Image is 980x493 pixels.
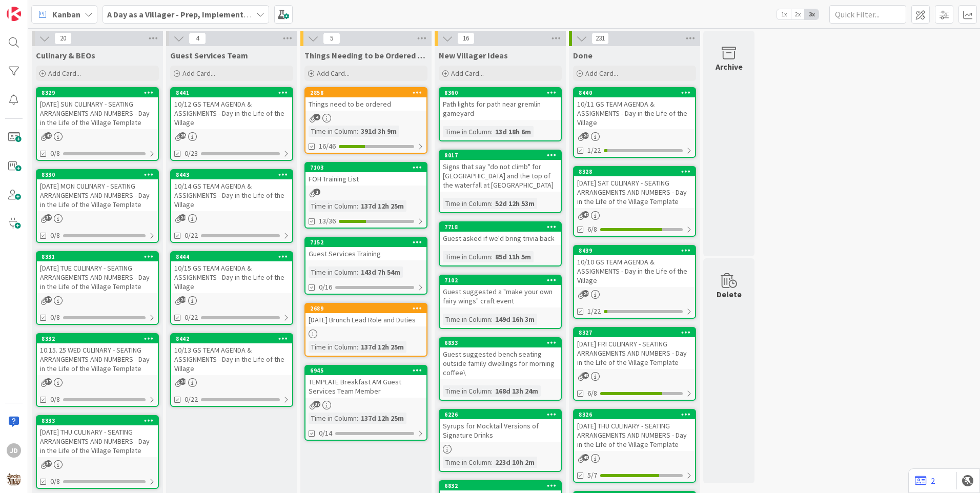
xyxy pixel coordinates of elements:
[440,481,561,490] div: 6832
[440,419,561,442] div: Syrups for Mocktail Versions of Signature Drinks
[305,88,426,111] div: 2858Things need to be ordered
[493,251,534,262] div: 85d 11h 5m
[440,97,561,120] div: Path lights for path near gremlin gameyard
[185,148,198,159] span: 0/23
[440,276,561,285] div: 7102
[574,167,695,176] div: 8328
[587,224,597,235] span: 6/8
[358,413,406,424] div: 137d 12h 25m
[440,222,561,232] div: 7718
[491,198,493,209] span: :
[574,255,695,287] div: 10/10 GS TEAM AGENDA & ASSIGNMENTS - Day in the Life of the Village
[579,329,695,336] div: 8327
[585,69,618,78] span: Add Card...
[574,337,695,369] div: [DATE] FRI CULINARY - SEATING ARRANGEMENTS AND NUMBERS - Day in the Life of the Village Template
[440,338,561,347] div: 6833
[107,9,290,19] b: A Day as a Villager - Prep, Implement and Execute
[7,443,21,458] div: JD
[358,341,406,353] div: 137d 12h 25m
[170,50,248,60] span: Guest Services Team
[37,88,158,97] div: 8329
[444,482,561,489] div: 6832
[36,50,95,60] span: Culinary & BEOs
[305,304,426,326] div: 2689[DATE] Brunch Lead Role and Duties
[42,417,158,424] div: 8333
[440,151,561,160] div: 8017
[493,198,537,209] div: 52d 12h 53m
[579,168,695,175] div: 8328
[319,282,332,293] span: 0/16
[305,163,426,172] div: 7103
[579,89,695,96] div: 8440
[305,304,426,313] div: 2689
[45,378,52,385] span: 37
[179,132,186,139] span: 25
[444,411,561,418] div: 6226
[582,372,589,379] span: 43
[50,230,60,241] span: 0/8
[176,335,292,342] div: 8442
[443,126,491,137] div: Time in Column
[45,132,52,139] span: 42
[310,89,426,96] div: 2858
[357,413,358,424] span: :
[493,385,541,397] div: 168d 13h 24m
[304,50,427,60] span: Things Needing to be Ordered - PUT IN CARD, Don't make new card
[443,251,491,262] div: Time in Column
[305,97,426,111] div: Things need to be ordered
[358,126,399,137] div: 391d 3h 9m
[52,8,80,20] span: Kanban
[305,238,426,260] div: 7152Guest Services Training
[357,200,358,212] span: :
[358,200,406,212] div: 137d 12h 25m
[185,230,198,241] span: 0/22
[579,247,695,254] div: 8439
[491,385,493,397] span: :
[176,253,292,260] div: 8444
[574,246,695,287] div: 843910/10 GS TEAM AGENDA & ASSIGNMENTS - Day in the Life of the Village
[582,132,589,139] span: 24
[439,50,508,60] span: New Villager Ideas
[440,88,561,97] div: 8360
[440,276,561,307] div: 7102Guest suggested a "make your own fairy wings" craft event
[310,367,426,374] div: 6945
[37,416,158,425] div: 8333
[305,163,426,186] div: 7103FOH Training List
[37,252,158,261] div: 8331
[716,60,743,73] div: Archive
[37,261,158,293] div: [DATE] TUE CULINARY - SEATING ARRANGEMENTS AND NUMBERS - Day in the Life of the Village Template
[493,457,537,468] div: 223d 10h 2m
[189,32,206,45] span: 4
[37,252,158,293] div: 8331[DATE] TUE CULINARY - SEATING ARRANGEMENTS AND NUMBERS - Day in the Life of the Village Template
[314,401,320,407] span: 37
[176,89,292,96] div: 8441
[440,410,561,442] div: 6226Syrups for Mocktail Versions of Signature Drinks
[37,334,158,343] div: 8332
[440,88,561,120] div: 8360Path lights for path near gremlin gameyard
[37,170,158,211] div: 8330[DATE] MON CULINARY - SEATING ARRANGEMENTS AND NUMBERS - Day in the Life of the Village Template
[444,89,561,96] div: 8360
[444,152,561,159] div: 8017
[579,411,695,418] div: 8326
[185,394,198,405] span: 0/22
[491,457,493,468] span: :
[587,470,597,481] span: 5/7
[357,266,358,278] span: :
[444,339,561,346] div: 6833
[574,88,695,129] div: 844010/11 GS TEAM AGENDA & ASSIGNMENTS - Day in the Life of the Village
[444,223,561,231] div: 7718
[182,69,215,78] span: Add Card...
[791,9,805,19] span: 2x
[357,126,358,137] span: :
[45,296,52,303] span: 37
[314,189,320,195] span: 1
[48,69,81,78] span: Add Card...
[42,253,158,260] div: 8331
[179,378,186,385] span: 24
[305,366,426,398] div: 6945TEMPLATE Breakfast AM Guest Services Team Member
[171,170,292,211] div: 844310/14 GS TEAM AGENDA & ASSIGNMENTS - Day in the Life of the Village
[444,277,561,284] div: 7102
[491,251,493,262] span: :
[309,266,357,278] div: Time in Column
[171,252,292,293] div: 844410/15 GS TEAM AGENDA & ASSIGNMENTS - Day in the Life of the Village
